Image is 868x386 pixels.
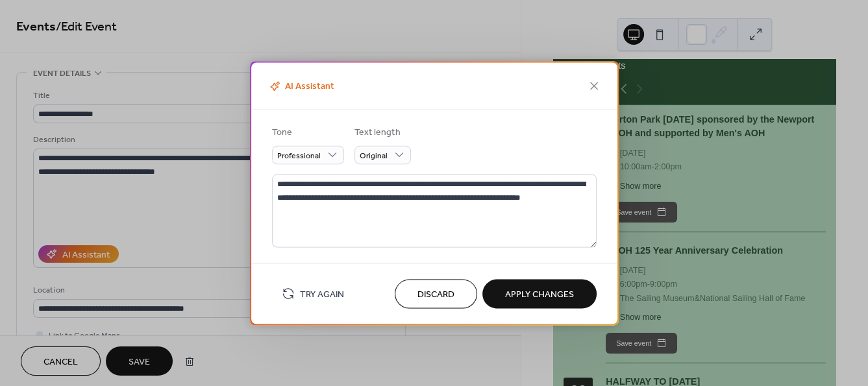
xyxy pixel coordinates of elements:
button: Try Again [272,283,354,304]
span: AI Assistant [267,79,334,94]
span: Original [360,149,388,163]
button: Discard [395,279,477,308]
div: Tone [272,125,341,139]
span: Professional [277,149,321,163]
div: Text length [354,125,408,139]
span: Discard [417,288,454,302]
span: Try Again [300,288,344,302]
span: Apply Changes [505,288,574,302]
button: Apply Changes [482,279,597,308]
